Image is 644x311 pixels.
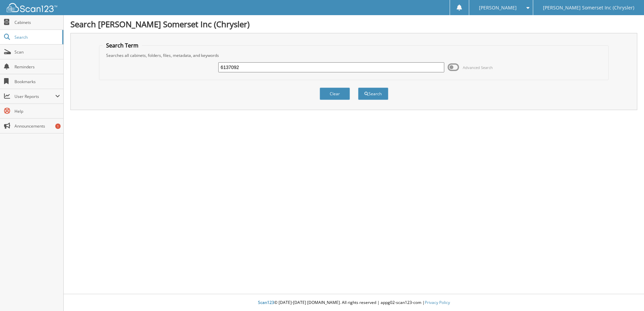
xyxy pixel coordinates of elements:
[103,42,142,49] legend: Search Term
[64,295,644,311] div: © [DATE]-[DATE] [DOMAIN_NAME]. All rights reserved | appg02-scan123-com |
[14,20,60,25] span: Cabinets
[320,88,350,100] button: Clear
[14,108,60,114] span: Help
[14,123,60,129] span: Announcements
[610,279,644,311] iframe: Chat Widget
[14,49,60,55] span: Scan
[55,124,61,129] div: 1
[463,65,493,70] span: Advanced Search
[7,3,57,12] img: scan123-logo-white.svg
[479,6,517,10] span: [PERSON_NAME]
[70,19,637,30] h1: Search [PERSON_NAME] Somerset Inc (Chrysler)
[258,300,274,305] span: Scan123
[14,94,55,99] span: User Reports
[14,79,60,84] span: Bookmarks
[425,300,450,305] a: Privacy Policy
[103,53,605,58] div: Searches all cabinets, folders, files, metadata, and keywords
[358,88,388,100] button: Search
[14,34,59,40] span: Search
[14,64,60,70] span: Reminders
[543,6,634,10] span: [PERSON_NAME] Somerset Inc (Chrysler)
